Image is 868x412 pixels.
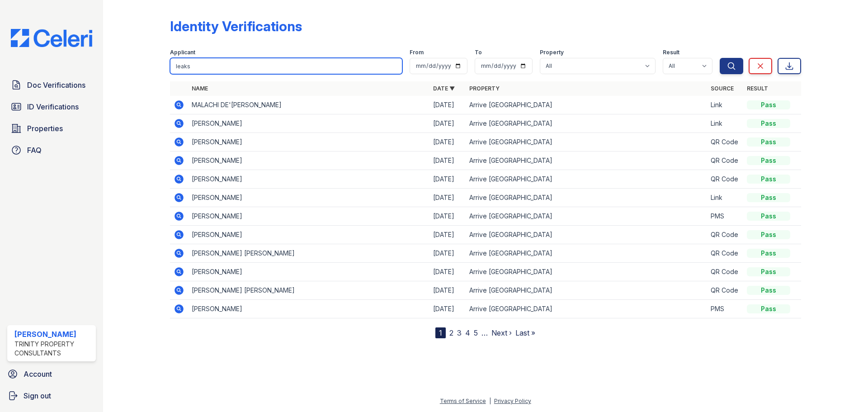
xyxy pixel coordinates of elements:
td: [DATE] [429,300,466,318]
td: Arrive [GEOGRAPHIC_DATA] [466,244,707,263]
td: Arrive [GEOGRAPHIC_DATA] [466,263,707,281]
td: QR Code [707,170,743,189]
input: Search by name or phone number [170,58,402,74]
td: [DATE] [429,244,466,263]
img: CE_Logo_Blue-a8612792a0a2168367f1c8372b55b34899dd931a85d93a1a3d3e32e68fde9ad4.png [4,29,99,47]
a: Properties [7,119,96,137]
div: Pass [747,230,790,239]
td: [PERSON_NAME] [188,114,429,133]
a: 2 [449,328,453,337]
td: QR Code [707,281,743,300]
td: [PERSON_NAME] [188,300,429,318]
td: [DATE] [429,189,466,207]
a: Source [711,85,734,92]
td: [DATE] [429,152,466,170]
td: [DATE] [429,207,466,226]
td: Arrive [GEOGRAPHIC_DATA] [466,152,707,170]
td: Arrive [GEOGRAPHIC_DATA] [466,207,707,226]
span: Account [24,369,52,379]
a: ID Verifications [7,98,96,116]
td: [PERSON_NAME] [188,170,429,189]
a: Privacy Policy [494,398,531,404]
div: Pass [747,156,790,165]
td: Arrive [GEOGRAPHIC_DATA] [466,300,707,318]
span: … [481,327,488,338]
div: [PERSON_NAME] [14,329,92,340]
td: QR Code [707,226,743,244]
a: Doc Verifications [7,76,96,94]
span: Sign out [24,390,51,401]
a: Sign out [4,387,99,405]
a: 5 [474,328,478,337]
div: Pass [747,249,790,258]
div: Pass [747,212,790,221]
a: Date ▼ [433,85,455,92]
a: Name [192,85,208,92]
label: To [475,49,482,56]
div: Pass [747,286,790,295]
td: Link [707,96,743,114]
div: Pass [747,267,790,276]
td: [PERSON_NAME] [PERSON_NAME] [188,244,429,263]
td: Arrive [GEOGRAPHIC_DATA] [466,96,707,114]
label: Applicant [170,49,195,56]
div: Pass [747,137,790,147]
div: Pass [747,193,790,202]
td: [PERSON_NAME] [188,263,429,281]
td: PMS [707,207,743,226]
td: PMS [707,300,743,318]
td: Link [707,114,743,133]
div: Pass [747,119,790,128]
td: QR Code [707,152,743,170]
div: Pass [747,304,790,313]
span: Doc Verifications [27,80,85,90]
td: [DATE] [429,96,466,114]
td: QR Code [707,244,743,263]
td: [DATE] [429,226,466,244]
span: ID Verifications [27,101,79,112]
span: FAQ [27,145,42,156]
td: [DATE] [429,281,466,300]
td: Arrive [GEOGRAPHIC_DATA] [466,170,707,189]
td: [PERSON_NAME] [188,226,429,244]
a: 4 [465,328,470,337]
td: Arrive [GEOGRAPHIC_DATA] [466,189,707,207]
td: Arrive [GEOGRAPHIC_DATA] [466,281,707,300]
a: Result [747,85,768,92]
td: [PERSON_NAME] [188,133,429,152]
td: [PERSON_NAME] [188,152,429,170]
div: Trinity Property Consultants [14,340,92,358]
div: | [489,398,491,404]
td: QR Code [707,133,743,152]
div: Pass [747,175,790,184]
a: Last » [515,328,535,337]
td: [PERSON_NAME] [188,189,429,207]
td: Arrive [GEOGRAPHIC_DATA] [466,133,707,152]
span: Properties [27,123,63,134]
div: 1 [435,327,446,338]
td: [PERSON_NAME] [188,207,429,226]
a: Account [4,365,99,383]
td: [DATE] [429,133,466,152]
a: Next › [491,328,512,337]
td: Arrive [GEOGRAPHIC_DATA] [466,226,707,244]
td: [DATE] [429,170,466,189]
td: [PERSON_NAME] [PERSON_NAME] [188,281,429,300]
a: FAQ [7,141,96,159]
td: Link [707,189,743,207]
div: Identity Verifications [170,18,302,34]
a: Terms of Service [440,398,486,404]
div: Pass [747,100,790,109]
label: Property [540,49,564,56]
td: [DATE] [429,263,466,281]
label: From [410,49,424,56]
label: Result [663,49,679,56]
td: MALACHI DE'[PERSON_NAME] [188,96,429,114]
a: Property [469,85,500,92]
td: [DATE] [429,114,466,133]
td: QR Code [707,263,743,281]
td: Arrive [GEOGRAPHIC_DATA] [466,114,707,133]
a: 3 [457,328,462,337]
